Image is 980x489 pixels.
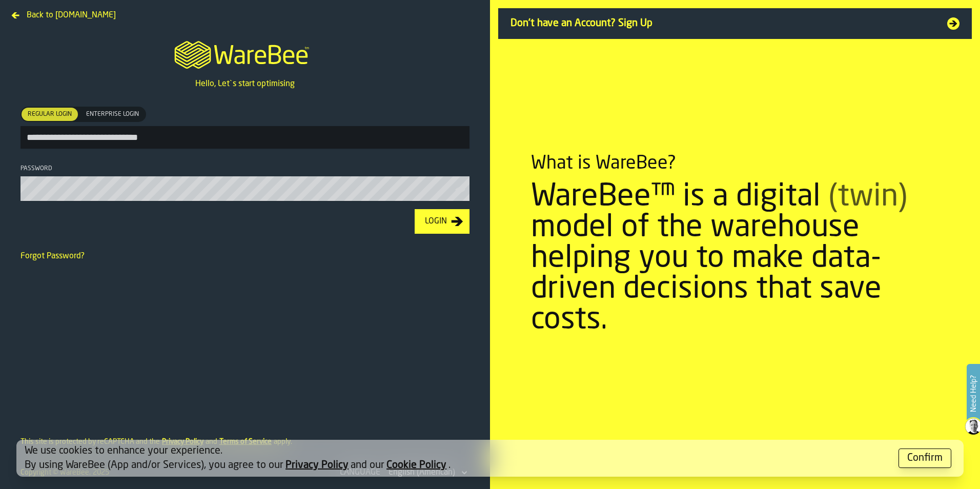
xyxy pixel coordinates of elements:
input: button-toolbar-Password [21,176,469,201]
a: Forgot Password? [21,252,85,260]
span: Regular Login [24,110,76,119]
div: WareBee™ is a digital model of the warehouse helping you to make data-driven decisions that save ... [531,182,939,336]
span: Back to [DOMAIN_NAME] [27,9,116,22]
a: Don't have an Account? Sign Up [498,8,972,39]
label: button-switch-multi-Regular Login [21,107,79,122]
div: alert-[object Object] [16,440,964,477]
a: Back to [DOMAIN_NAME] [8,8,120,16]
span: Enterprise Login [82,110,143,119]
div: thumb [22,108,78,121]
div: Password [21,165,469,172]
button: button- [899,449,951,468]
a: logo-header [165,29,324,78]
a: Cookie Policy [386,460,446,471]
div: We use cookies to enhance your experience. By using WareBee (App and/or Services), you agree to o... [25,444,890,473]
p: Hello, Let`s start optimising [195,78,295,90]
div: Login [421,215,451,228]
label: button-toolbar-Password [21,165,469,201]
input: button-toolbar-[object Object] [21,126,469,149]
button: button-Login [415,209,469,234]
label: Need Help? [968,365,979,422]
label: button-toolbar-[object Object] [21,107,469,149]
span: (twin) [828,182,907,213]
label: button-switch-multi-Enterprise Login [79,107,146,122]
a: Privacy Policy [285,460,349,471]
div: thumb [80,108,145,121]
span: Don't have an Account? Sign Up [511,16,935,31]
button: button-toolbar-Password [455,185,467,195]
div: Confirm [907,451,943,465]
div: What is WareBee? [531,153,676,174]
